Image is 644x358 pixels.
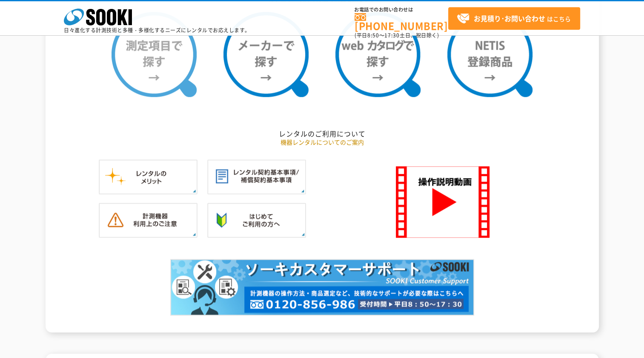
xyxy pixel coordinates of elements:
[367,31,379,39] span: 8:50
[99,185,197,193] a: レンタルのメリット
[99,159,197,194] img: レンタルのメリット
[99,203,197,238] img: 計測機器ご利用上のご注意
[73,129,571,138] h2: レンタルのご利用について
[335,12,421,97] img: webカタログで探す
[112,12,197,97] img: 測定項目で探す
[355,13,448,31] a: [PHONE_NUMBER]
[207,229,306,237] a: はじめてご利用の方へ
[457,12,571,25] span: はこちら
[99,229,197,237] a: 計測機器ご利用上のご注意
[396,166,489,238] img: SOOKI 操作説明動画
[64,28,250,33] p: 日々進化する計測技術と多種・多様化するニーズにレンタルでお応えします。
[223,12,309,97] img: メーカーで探す
[448,7,580,30] a: お見積り･お問い合わせはこちら
[384,31,400,39] span: 17:30
[447,12,532,97] img: NETIS登録商品
[355,31,439,39] span: (平日 ～ 土日、祝日除く)
[207,159,306,194] img: レンタル契約基本事項／補償契約基本事項
[474,13,545,23] strong: お見積り･お問い合わせ
[207,185,306,193] a: レンタル契約基本事項／補償契約基本事項
[207,203,306,238] img: はじめてご利用の方へ
[355,7,448,12] span: お電話でのお問い合わせは
[73,138,571,147] p: 機器レンタルについてのご案内
[170,259,474,315] img: カスタマーサポート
